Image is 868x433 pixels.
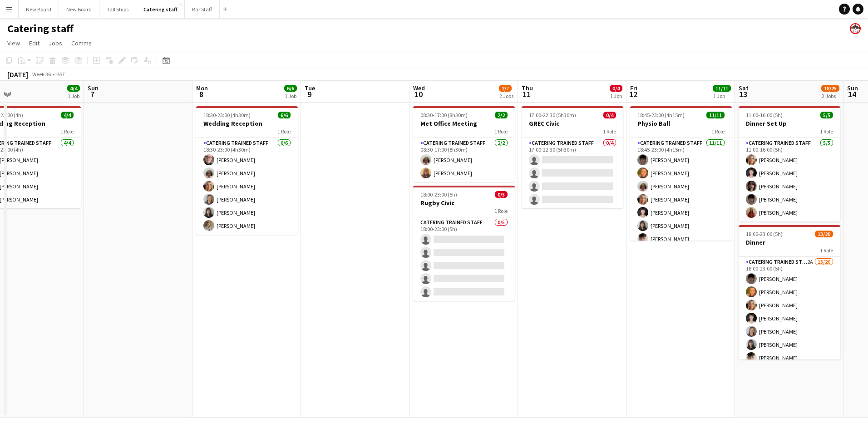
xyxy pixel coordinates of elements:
[815,231,833,237] span: 13/20
[522,138,623,208] app-card-role: Catering trained staff0/417:00-22:30 (5h30m)
[29,39,39,47] span: Edit
[630,119,732,128] h3: Physio Ball
[603,128,616,135] span: 1 Role
[196,138,298,235] app-card-role: Catering trained staff6/618:30-23:00 (4h30m)[PERSON_NAME][PERSON_NAME][PERSON_NAME][PERSON_NAME][...
[413,217,515,301] app-card-role: Catering trained staff0/518:00-23:00 (5h)
[68,37,95,49] a: Comms
[7,70,28,79] div: [DATE]
[520,89,533,99] span: 11
[61,112,74,118] span: 4/4
[822,93,839,99] div: 2 Jobs
[850,23,861,34] app-user-avatar: Beach Ballroom
[739,225,840,359] app-job-card: 18:00-23:00 (5h)13/20Dinner1 RoleCatering trained staff2A13/2018:00-23:00 (5h)[PERSON_NAME][PERSO...
[203,112,251,118] span: 18:30-23:00 (4h30m)
[185,0,220,18] button: Bar Staff
[713,93,730,99] div: 1 Job
[739,138,840,221] app-card-role: Catering trained staff5/511:00-16:00 (5h)[PERSON_NAME][PERSON_NAME][PERSON_NAME][PERSON_NAME][PER...
[56,71,65,78] div: BST
[522,119,623,128] h3: GREC Civic
[49,39,62,47] span: Jobs
[88,84,99,92] span: Sun
[196,119,298,128] h3: Wedding Reception
[529,112,576,118] span: 17:00-22:30 (5h30m)
[278,112,291,118] span: 6/6
[629,89,637,99] span: 12
[499,93,513,99] div: 2 Jobs
[7,39,20,47] span: View
[196,84,208,92] span: Mon
[60,128,74,135] span: 1 Role
[136,0,185,18] button: Catering staff
[522,84,533,92] span: Thu
[821,85,839,92] span: 18/25
[413,138,515,182] app-card-role: Catering trained staff2/208:30-17:00 (8h30m)[PERSON_NAME][PERSON_NAME]
[495,191,508,198] span: 0/5
[706,112,725,118] span: 11/11
[413,106,515,182] app-job-card: 08:30-17:00 (8h30m)2/2Met Office Meeting1 RoleCatering trained staff2/208:30-17:00 (8h30m)[PERSON...
[711,128,725,135] span: 1 Role
[494,128,508,135] span: 1 Role
[59,0,99,18] button: New Board
[820,128,833,135] span: 1 Role
[67,85,80,92] span: 4/4
[630,106,732,241] app-job-card: 18:45-23:00 (4h15m)11/11Physio Ball1 RoleCatering trained staff11/1118:45-23:00 (4h15m)[PERSON_NA...
[412,89,425,99] span: 10
[630,138,732,300] app-card-role: Catering trained staff11/1118:45-23:00 (4h15m)[PERSON_NAME][PERSON_NAME][PERSON_NAME][PERSON_NAME...
[746,112,783,118] span: 11:00-16:00 (5h)
[195,89,208,99] span: 8
[820,112,833,118] span: 5/5
[499,85,512,92] span: 2/7
[303,89,315,99] span: 9
[420,191,457,198] span: 18:00-23:00 (5h)
[522,106,623,208] app-job-card: 17:00-22:30 (5h30m)0/4GREC Civic1 RoleCatering trained staff0/417:00-22:30 (5h30m)
[413,186,515,301] app-job-card: 18:00-23:00 (5h)0/5Rugby Civic1 RoleCatering trained staff0/518:00-23:00 (5h)
[45,37,66,49] a: Jobs
[713,85,731,92] span: 11/11
[19,0,59,18] button: New Board
[820,247,833,254] span: 1 Role
[305,84,315,92] span: Tue
[277,128,291,135] span: 1 Role
[285,93,296,99] div: 1 Job
[494,207,508,214] span: 1 Role
[4,37,24,49] a: View
[739,238,840,246] h3: Dinner
[30,71,53,78] span: Week 36
[413,119,515,128] h3: Met Office Meeting
[739,119,840,128] h3: Dinner Set Up
[603,112,616,118] span: 0/4
[420,112,468,118] span: 08:30-17:00 (8h30m)
[196,106,298,235] app-job-card: 18:30-23:00 (4h30m)6/6Wedding Reception1 RoleCatering trained staff6/618:30-23:00 (4h30m)[PERSON_...
[71,39,92,47] span: Comms
[610,85,622,92] span: 0/4
[7,22,74,35] h1: Catering staff
[739,106,840,221] app-job-card: 11:00-16:00 (5h)5/5Dinner Set Up1 RoleCatering trained staff5/511:00-16:00 (5h)[PERSON_NAME][PERS...
[746,231,783,237] span: 18:00-23:00 (5h)
[737,89,749,99] span: 13
[413,84,425,92] span: Wed
[25,37,43,49] a: Edit
[610,93,622,99] div: 1 Job
[86,89,99,99] span: 7
[637,112,685,118] span: 18:45-23:00 (4h15m)
[99,0,136,18] button: Tall Ships
[68,93,79,99] div: 1 Job
[413,199,515,207] h3: Rugby Civic
[739,84,749,92] span: Sat
[847,84,858,92] span: Sun
[284,85,297,92] span: 6/6
[846,89,858,99] span: 14
[630,84,637,92] span: Fri
[495,112,508,118] span: 2/2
